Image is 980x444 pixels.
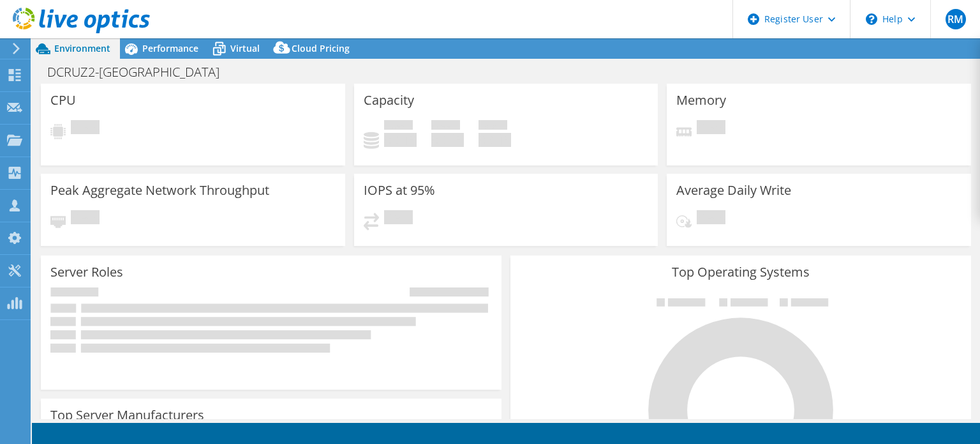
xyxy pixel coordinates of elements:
h4: 0 GiB [384,133,417,147]
span: Pending [384,210,413,227]
span: Pending [71,120,100,137]
h4: 0 GiB [479,133,511,147]
span: Total [479,120,507,133]
h3: Peak Aggregate Network Throughput [50,183,269,197]
span: Cloud Pricing [292,42,350,54]
span: Performance [142,42,198,54]
h3: Top Server Manufacturers [50,408,204,422]
span: Environment [54,42,110,54]
span: Virtual [230,42,260,54]
span: Pending [71,210,100,227]
h3: CPU [50,93,76,107]
h3: Capacity [364,93,414,107]
h3: Average Daily Write [676,183,791,197]
span: Used [384,120,413,133]
span: Pending [697,120,725,137]
span: Free [431,120,460,133]
h3: IOPS at 95% [364,183,435,197]
h3: Top Operating Systems [520,265,961,279]
span: RM [946,9,966,29]
h4: 0 GiB [431,133,464,147]
span: Pending [697,210,725,227]
h1: DCRUZ2-[GEOGRAPHIC_DATA] [41,65,239,79]
h3: Memory [676,93,726,107]
h3: Server Roles [50,265,123,279]
svg: \n [866,13,877,25]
